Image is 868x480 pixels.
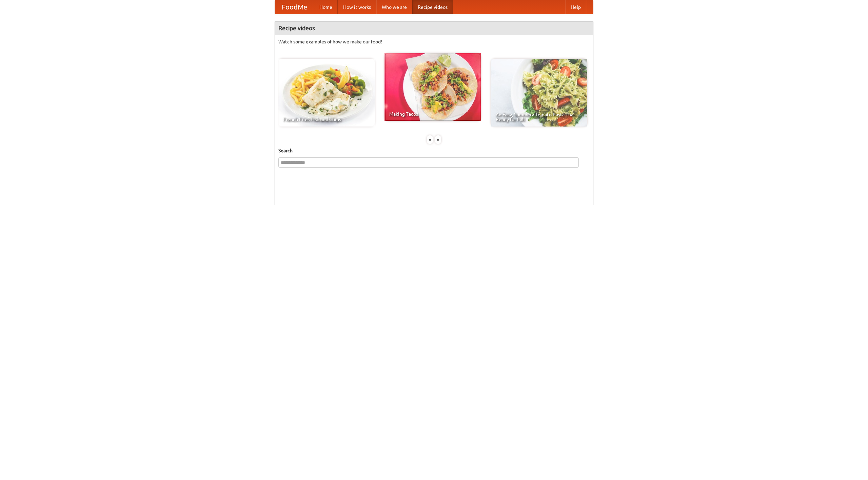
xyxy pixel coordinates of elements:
[314,0,338,14] a: Home
[278,147,590,154] h5: Search
[275,21,593,35] h4: Recipe videos
[565,0,586,14] a: Help
[389,112,476,116] span: Making Tacos
[491,59,587,127] a: An Easy, Summery Tomato Pasta That's Ready for Fall
[435,135,441,144] div: »
[278,59,375,127] a: French Fries Fish and Chips
[376,0,412,14] a: Who we are
[496,112,583,122] span: An Easy, Summery Tomato Pasta That's Ready for Fall
[278,38,590,45] p: Watch some examples of how we make our food!
[275,0,314,14] a: FoodMe
[283,117,370,122] span: French Fries Fish and Chips
[338,0,376,14] a: How it works
[412,0,453,14] a: Recipe videos
[384,53,481,121] a: Making Tacos
[427,135,433,144] div: «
